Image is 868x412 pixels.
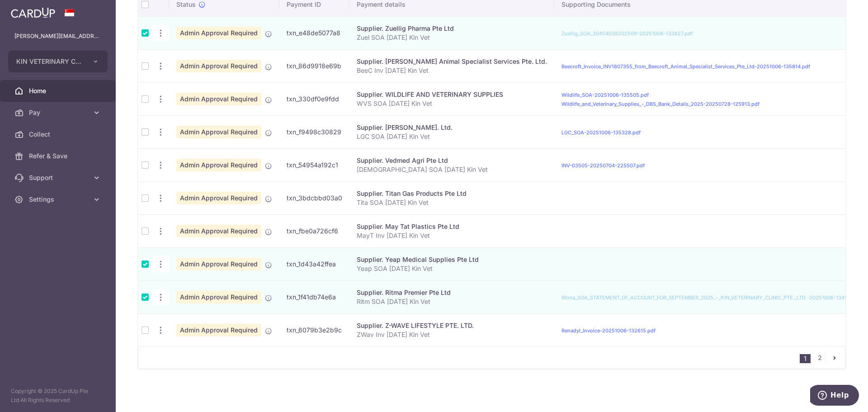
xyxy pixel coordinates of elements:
[561,92,649,98] a: Wildlife_SOA-20251006-135505.pdf
[357,231,547,240] p: MayT Inv [DATE] Kin Vet
[357,189,547,198] div: Supplier. Titan Gas Products Pte Ltd
[357,330,547,339] p: ZWav Inv [DATE] Kin Vet
[29,152,89,161] span: Refer & Save
[279,49,349,82] td: txn_86d9918e69b
[176,126,261,138] span: Admin Approval Required
[14,32,101,41] p: [PERSON_NAME][EMAIL_ADDRESS][DOMAIN_NAME]
[357,90,547,99] div: Supplier. WILDLIFE AND VETERINARY SUPPLIES
[176,60,261,72] span: Admin Approval Required
[11,7,55,18] img: CardUp
[176,258,261,270] span: Admin Approval Required
[800,354,811,363] li: 1
[357,321,547,330] div: Supplier. Z-WAVE LIFESTYLE PTE. LTD.
[357,99,547,108] p: WVS SOA [DATE] Kin Vet
[357,33,547,42] p: Zuel SOA [DATE] Kin Vet
[357,156,547,165] div: Supplier. Vedmed Agri Pte Ltd
[279,313,349,346] td: txn_6079b3e2b9c
[16,57,83,66] span: KIN VETERINARY CLINIC PTE. LTD.
[357,222,547,231] div: Supplier. May Tat Plastics Pte Ltd
[176,93,261,105] span: Admin Approval Required
[357,255,547,264] div: Supplier. Yeap Medical Supplies Pte Ltd
[357,123,547,132] div: Supplier. [PERSON_NAME]. Ltd.
[279,16,349,49] td: txn_e48de5077a8
[176,324,261,336] span: Admin Approval Required
[561,101,759,107] a: Wildlife_and_Veterinary_Supplies_-_DBS_Bank_Details_2025-20250728-125913.pdf
[357,264,547,273] p: Yeap SOA [DATE] Kin Vet
[176,192,261,204] span: Admin Approval Required
[176,159,261,171] span: Admin Approval Required
[561,162,645,169] a: INV-03505-20250704-225507.pdf
[279,247,349,280] td: txn_1d43a42ffea
[814,352,825,363] a: 2
[357,132,547,141] p: LGC SOA [DATE] Kin Vet
[279,214,349,247] td: txn_fbe0a726cf6
[29,108,89,117] span: Pay
[357,198,547,207] p: Tita SOA [DATE] Kin Vet
[279,115,349,148] td: txn_f9498c30829
[561,30,693,37] a: Zuellig_SOA_30454038202509-20251006-133827.pdf
[8,51,108,72] button: KIN VETERINARY CLINIC PTE. LTD.
[279,181,349,214] td: txn_3bdcbbd03a0
[29,86,89,95] span: Home
[357,24,547,33] div: Supplier. Zuellig Pharma Pte Ltd
[29,195,89,204] span: Settings
[357,165,547,174] p: [DEMOGRAPHIC_DATA] SOA [DATE] Kin Vet
[176,27,261,39] span: Admin Approval Required
[279,148,349,181] td: txn_54954a192c1
[357,297,547,306] p: Ritm SOA [DATE] Kin Vet
[800,347,845,369] nav: pager
[561,327,656,334] a: Renadyl_Invoice-20251006-132615.pdf
[176,225,261,237] span: Admin Approval Required
[357,57,547,66] div: Supplier. [PERSON_NAME] Animal Specialist Services Pte. Ltd.
[176,291,261,303] span: Admin Approval Required
[29,130,89,139] span: Collect
[357,66,547,75] p: BeeC Inv [DATE] Kin Vet
[279,82,349,115] td: txn_330df0e9fdd
[29,173,89,182] span: Support
[357,288,547,297] div: Supplier. Ritma Premier Pte Ltd
[810,385,859,407] iframe: Opens a widget where you can find more information
[279,280,349,313] td: txn_1f41db74e6a
[561,63,810,70] a: Beecroft_Invoice_INV1807355_from_Beecroft_Animal_Specialist_Services_Pte_Ltd-20251006-135814.pdf
[561,294,861,301] a: Ritma_SOA_STATEMENT_OF_ACCOUNT_FOR_SEPTEMBER_2025_–_KIN_VETERINARY_CLINIC_PTE._LTD.-20251006-1341...
[561,129,641,136] a: LGC_SOA-20251006-135328.pdf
